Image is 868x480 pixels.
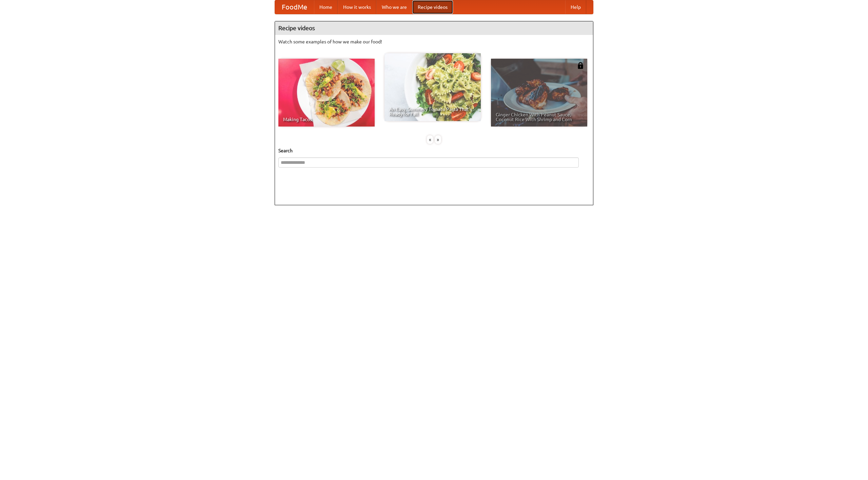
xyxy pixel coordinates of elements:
span: An Easy, Summery Tomato Pasta That's Ready for Fall [389,107,476,116]
a: Making Tacos [278,59,375,127]
a: Who we are [376,0,412,14]
div: » [435,135,441,144]
img: 483408.png [577,62,584,69]
a: Help [565,0,586,14]
div: « [427,135,433,144]
a: Recipe videos [412,0,453,14]
a: How it works [338,0,376,14]
a: Home [314,0,338,14]
span: Making Tacos [283,117,370,122]
a: FoodMe [275,0,314,14]
p: Watch some examples of how we make our food! [278,38,590,45]
h4: Recipe videos [275,21,593,35]
a: An Easy, Summery Tomato Pasta That's Ready for Fall [384,53,481,121]
h5: Search [278,147,590,154]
